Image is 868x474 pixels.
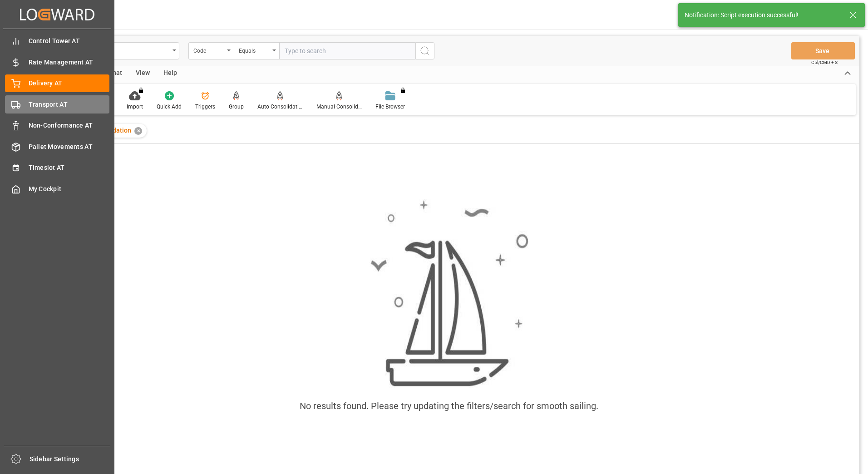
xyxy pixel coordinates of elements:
div: Quick Add [157,103,182,111]
div: Triggers [195,103,215,111]
div: Equals [239,44,270,55]
div: Help [157,66,184,81]
a: Timeslot AT [5,159,109,177]
span: Non-Conformance AT [29,121,110,130]
div: View [129,66,157,81]
button: open menu [234,42,279,59]
div: ✕ [134,127,142,135]
img: smooth_sailing.jpeg [370,199,528,389]
span: Timeslot AT [29,163,110,173]
a: Non-Conformance AT [5,117,109,134]
div: Notification: Script execution successful! [685,10,841,20]
a: Delivery AT [5,74,109,92]
a: My Cockpit [5,180,109,197]
div: Auto Consolidation [257,103,303,111]
span: Delivery AT [29,79,110,88]
button: Save [791,42,855,59]
a: Transport AT [5,95,109,113]
input: Type to search [279,42,415,59]
div: Manual Consolidation [316,103,362,111]
span: Transport AT [29,100,110,109]
span: Control Tower AT [29,36,110,46]
a: Control Tower AT [5,32,109,50]
div: Code [193,44,224,55]
button: search button [415,42,434,59]
span: Ctrl/CMD + S [811,59,838,66]
span: Rate Management AT [29,58,110,67]
span: Pallet Movements AT [29,142,110,152]
button: open menu [188,42,234,59]
div: No results found. Please try updating the filters/search for smooth sailing. [300,399,598,413]
span: Sidebar Settings [30,454,111,464]
div: Group [229,103,244,111]
a: Rate Management AT [5,53,109,71]
span: My Cockpit [29,184,110,194]
a: Pallet Movements AT [5,138,109,155]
